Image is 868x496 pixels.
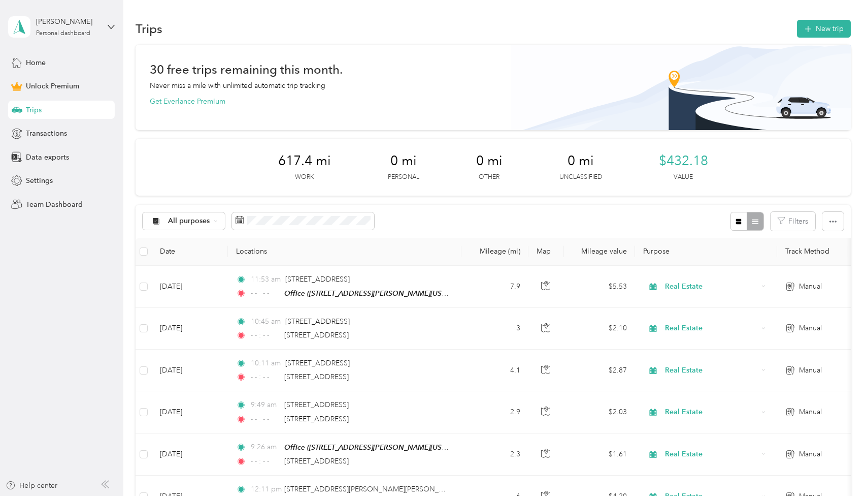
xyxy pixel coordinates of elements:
span: - - : - - [251,330,280,341]
td: 2.9 [461,391,528,433]
span: 617.4 mi [278,153,331,169]
td: [DATE] [152,391,228,433]
span: Settings [26,175,53,186]
span: 10:11 am [251,358,281,369]
span: Real Estate [665,365,758,376]
th: Track Method [777,238,848,266]
span: [STREET_ADDRESS] [285,359,350,367]
td: $1.61 [564,433,635,476]
span: Real Estate [665,407,758,418]
span: [STREET_ADDRESS] [284,331,349,339]
span: [STREET_ADDRESS] [284,415,349,423]
p: Never miss a mile with unlimited automatic trip tracking [150,80,325,91]
span: 10:45 am [251,316,281,327]
span: - - : - - [251,414,280,425]
span: Unlock Premium [26,81,79,91]
p: Value [674,173,693,182]
td: 2.3 [461,433,528,476]
span: Office ([STREET_ADDRESS][PERSON_NAME][US_STATE]) [284,289,468,298]
td: [DATE] [152,308,228,350]
th: Mileage value [564,238,635,266]
span: $432.18 [659,153,708,169]
span: 9:26 am [251,442,280,453]
span: [STREET_ADDRESS] [284,373,349,381]
p: Unclassified [559,173,602,182]
span: Manual [799,323,822,334]
th: Locations [228,238,461,266]
td: [DATE] [152,433,228,476]
span: All purposes [168,218,210,225]
h1: 30 free trips remaining this month. [150,64,343,75]
td: 4.1 [461,350,528,391]
button: New trip [797,20,851,38]
span: Real Estate [665,449,758,460]
span: - - : - - [251,288,280,299]
span: 9:49 am [251,399,280,411]
span: Transactions [26,128,67,139]
span: Manual [799,281,822,292]
img: Banner [511,45,851,130]
span: [STREET_ADDRESS] [284,400,349,409]
p: Work [295,173,314,182]
td: $2.03 [564,391,635,433]
span: [STREET_ADDRESS] [285,275,350,284]
span: - - : - - [251,371,280,383]
th: Purpose [635,238,777,266]
div: Personal dashboard [36,30,90,37]
span: Trips [26,105,42,115]
th: Date [152,238,228,266]
td: [DATE] [152,266,228,308]
span: 0 mi [476,153,503,169]
span: - - : - - [251,456,280,467]
span: Real Estate [665,281,758,292]
td: 3 [461,308,528,350]
p: Personal [388,173,419,182]
span: 0 mi [567,153,594,169]
h1: Trips [136,23,162,34]
iframe: Everlance-gr Chat Button Frame [811,439,868,496]
span: Home [26,57,46,68]
td: $5.53 [564,266,635,308]
td: $2.87 [564,350,635,391]
span: Data exports [26,152,69,163]
td: [DATE] [152,350,228,391]
span: Office ([STREET_ADDRESS][PERSON_NAME][US_STATE]) [284,443,468,452]
p: Other [479,173,499,182]
td: $2.10 [564,308,635,350]
span: [STREET_ADDRESS] [285,317,350,326]
span: 0 mi [390,153,417,169]
button: Get Everlance Premium [150,96,225,107]
span: Manual [799,365,822,376]
button: Filters [771,212,815,231]
td: 7.9 [461,266,528,308]
span: Team Dashboard [26,199,83,210]
span: [STREET_ADDRESS][PERSON_NAME][PERSON_NAME] [284,485,461,493]
th: Map [528,238,564,266]
div: [PERSON_NAME] [36,16,99,27]
button: Help center [6,480,57,491]
span: Manual [799,449,822,460]
span: Real Estate [665,323,758,334]
th: Mileage (mi) [461,238,528,266]
span: Manual [799,407,822,418]
span: 12:11 pm [251,484,280,495]
span: 11:53 am [251,274,281,285]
